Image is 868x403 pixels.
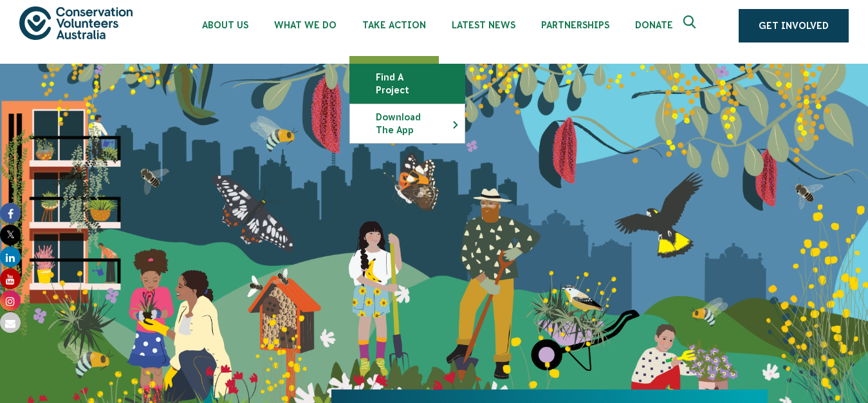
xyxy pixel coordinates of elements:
[635,20,673,30] span: Donate
[541,20,609,30] span: Partnerships
[362,20,426,30] span: Take Action
[274,20,337,30] span: What We Do
[19,6,133,39] img: logo.svg
[202,20,248,30] span: About Us
[676,10,706,41] button: Expand search box Close search box
[739,9,849,42] a: Get Involved
[683,15,699,36] span: Expand search box
[350,104,465,143] a: Download the app
[452,20,515,30] span: Latest News
[350,64,465,103] a: Find a project
[349,104,465,144] li: Download the app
